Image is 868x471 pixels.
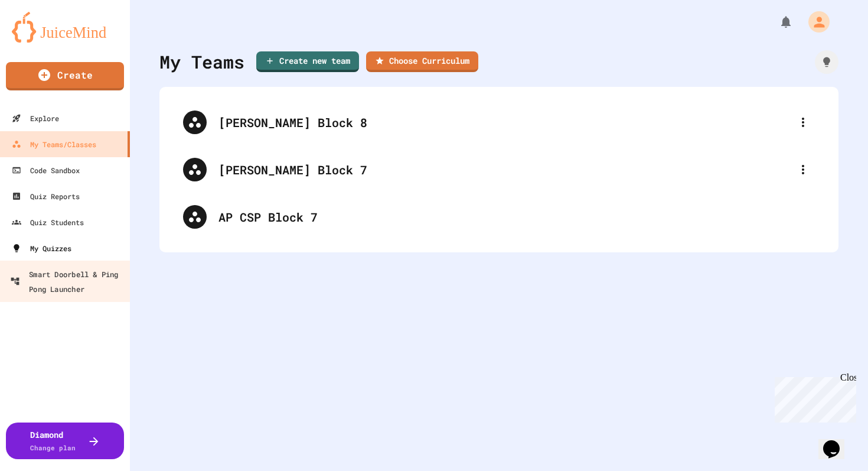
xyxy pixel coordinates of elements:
[6,62,124,90] a: Create
[366,51,478,72] a: Choose Curriculum
[30,428,76,453] div: Diamond
[171,146,827,193] div: [PERSON_NAME] Block 7
[12,111,59,125] div: Explore
[12,12,118,43] img: logo-orange.svg
[12,137,96,151] div: My Teams/Classes
[757,12,796,32] div: My Notifications
[796,8,833,35] div: My Account
[12,189,80,203] div: Quiz Reports
[218,208,815,226] div: AP CSP Block 7
[10,267,127,295] div: Smart Doorbell & Ping Pong Launcher
[5,5,81,75] div: Chat with us now!Close
[12,163,80,177] div: Code Sandbox
[818,424,856,459] iframe: chat widget
[256,51,359,72] a: Create new team
[770,372,856,423] iframe: chat widget
[218,113,791,131] div: [PERSON_NAME] Block 8
[159,48,244,75] div: My Teams
[12,241,71,255] div: My Quizzes
[815,50,838,74] div: How it works
[12,215,84,229] div: Quiz Students
[218,161,791,178] div: [PERSON_NAME] Block 7
[171,193,827,241] div: AP CSP Block 7
[30,443,76,452] span: Change plan
[6,423,124,459] button: DiamondChange plan
[171,99,827,146] div: [PERSON_NAME] Block 8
